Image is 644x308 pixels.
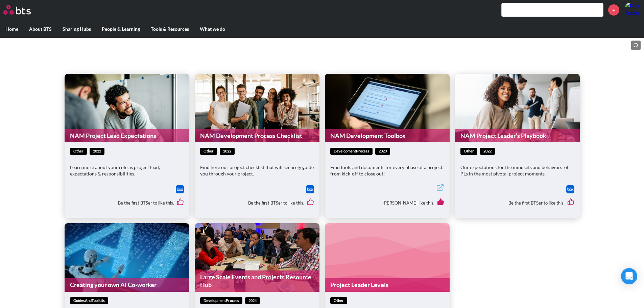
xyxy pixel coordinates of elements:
[325,129,450,142] a: NAM Development Toolbox
[96,20,145,38] label: People & Learning
[436,184,444,193] a: External link
[330,297,347,304] span: other
[3,5,31,15] img: BTS Logo
[306,185,314,193] img: Box logo
[65,278,189,291] a: Creating your own AI Co-worker
[621,268,637,284] div: Open Intercom Messenger
[194,20,231,38] label: What we do
[306,185,314,193] a: Download file from Box
[220,148,235,155] span: 2022
[195,270,319,292] a: Large Scale Events and Projects Resource Hub
[624,2,641,18] img: Keni Putterman
[608,4,619,16] a: +
[460,148,477,155] span: other
[480,148,495,155] span: 2022
[176,185,184,193] img: Box logo
[70,148,87,155] span: other
[65,129,189,142] a: NAM Project Lead Expectations
[330,148,373,155] span: developmentProcess
[145,20,194,38] label: Tools & Resources
[624,2,641,18] a: Profile
[566,185,574,193] img: Box logo
[375,148,390,155] span: 2023
[70,297,108,304] span: guidesAndToolkits
[200,297,242,304] span: developmentProcess
[325,278,450,291] a: Project Leader Levels
[70,193,184,212] div: Be the first BTSer to like this.
[460,164,574,177] p: Our expectations for the mindsets and behaviors of PLs in the most pivotal project moments.
[90,148,104,155] span: 2022
[455,129,580,142] a: NAM Project Leader’s Playbook
[330,193,444,212] div: [PERSON_NAME] like this.
[566,185,574,193] a: Download file from Box
[460,193,574,212] div: Be the first BTSer to like this.
[245,297,260,304] span: 2024
[200,164,314,177] p: Find here our project checklist that will securely guide you through your project.
[195,129,319,142] a: NAM Development Process Checklist
[176,185,184,193] a: Download file from Box
[200,148,217,155] span: other
[57,20,96,38] label: Sharing Hubs
[330,164,444,177] p: Find tools and documents for every phase of a project, from kick-off to close out!
[3,5,43,15] a: Go home
[200,193,314,212] div: Be the first BTSer to like this.
[24,20,57,38] label: About BTS
[70,164,184,177] p: Learn more about your role as project lead, expectations & responsibilities.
